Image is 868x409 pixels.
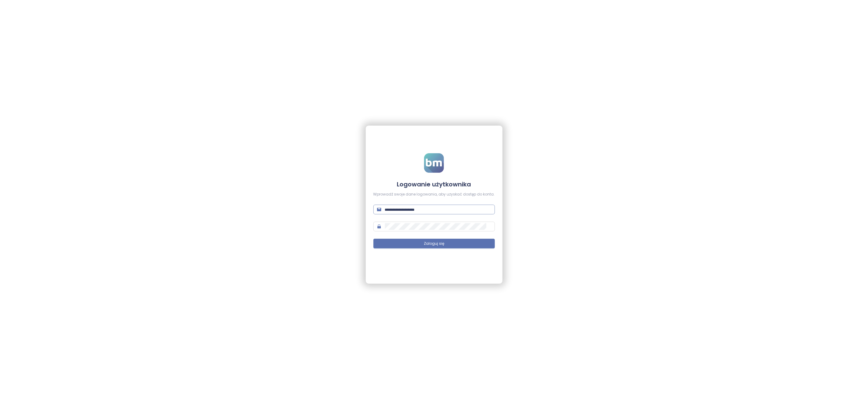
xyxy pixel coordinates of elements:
[424,153,444,173] img: logo
[377,224,381,229] span: lock
[373,192,495,197] div: Wprowadź swoje dane logowania, aby uzyskać dostęp do konta.
[377,207,381,212] span: mail
[373,180,495,189] h4: Logowanie użytkownika
[373,239,495,248] button: Zaloguj się
[424,241,444,247] span: Zaloguj się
